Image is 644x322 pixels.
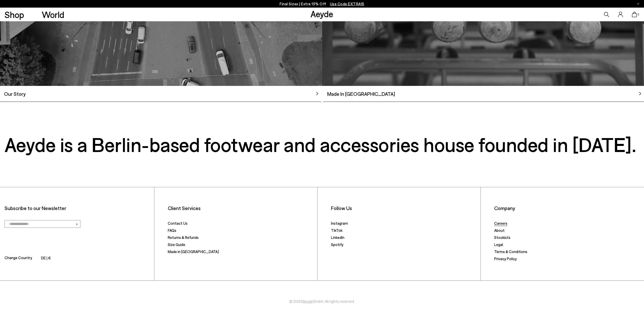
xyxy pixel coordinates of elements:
a: LinkedIn [331,235,344,240]
a: World [42,10,64,19]
img: svg%3E [638,92,642,96]
a: Privacy Policy [494,256,517,261]
p: Subscribe to our Newsletter [5,205,150,211]
a: Spotify [331,242,343,247]
p: Final Sizes | Extra 15% Off [280,1,364,7]
span: Change Country [5,255,32,262]
h3: Aeyde is a Berlin-based footwear and accessories house founded in [DATE]. [5,137,640,151]
img: svg%3E [315,92,319,96]
a: Careers [494,221,507,225]
li: Company [494,205,640,211]
a: Shop [5,10,24,19]
a: Legal [494,242,503,247]
a: Returns & Refunds [168,235,199,240]
li: Client Services [168,205,313,211]
li: Follow Us [331,205,476,211]
a: Stockists [494,235,510,240]
span: Navigate to /collections/ss25-final-sizes [330,2,364,6]
a: Aeyde [303,299,313,304]
a: 0 [632,12,637,17]
span: Made In [GEOGRAPHIC_DATA] [323,90,395,98]
a: FAQs [168,228,176,233]
a: Made in [GEOGRAPHIC_DATA] [168,249,219,254]
span: 0 [637,13,639,16]
a: Aeyde [310,8,333,19]
a: Contact Us [168,221,188,225]
a: Instagram [331,221,348,225]
a: About [494,228,505,233]
a: Size Guide [168,242,185,247]
a: TikTok [331,228,342,233]
li: DE | € [41,255,51,262]
a: Terms & Conditions [494,249,527,254]
span: › [76,220,78,228]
